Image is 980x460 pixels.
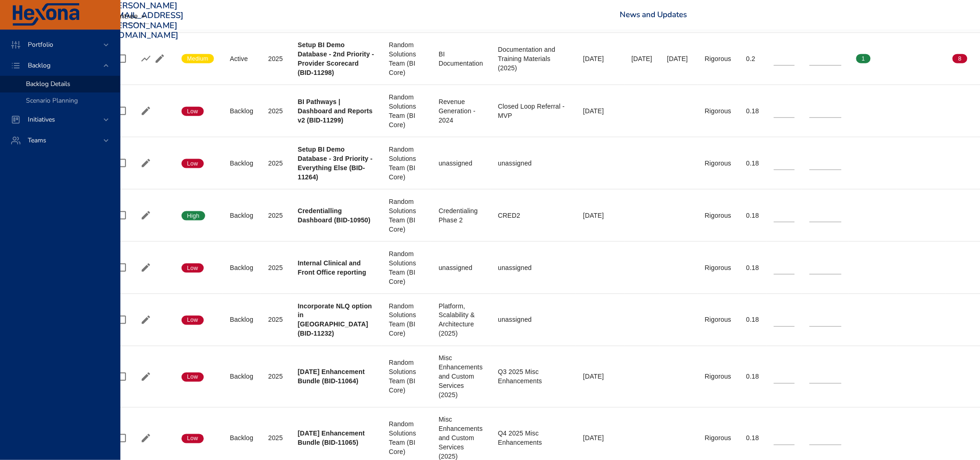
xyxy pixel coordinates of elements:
div: 2025 [268,106,283,116]
b: Setup BI Demo Database - 3rd Priority - Everything Else (BID-11264) [298,146,373,181]
div: CRED2 [498,211,568,220]
div: Backlog [230,434,253,443]
span: Portfolio [20,40,61,49]
div: [DATE] [583,211,616,220]
button: Edit Project Details [139,370,153,384]
div: Active [230,54,253,63]
span: Initiatives [20,115,63,124]
span: Medium [182,55,214,63]
div: Rigorous [705,54,731,63]
div: 2025 [268,372,283,381]
div: Platform, Scalability & Architecture (2025) [439,301,483,338]
div: Q4 2025 Misc Enhancements [498,429,568,448]
div: Random Solutions Team (BI Core) [389,145,424,182]
div: Rigorous [705,211,731,220]
span: 8 [953,55,967,63]
div: Rigorous [705,106,731,116]
div: 0.18 [746,372,759,381]
button: Edit Project Details [139,156,153,170]
a: News and Updates [620,9,687,20]
span: Low [182,435,204,443]
div: [DATE] [667,54,690,63]
div: Random Solutions Team (BI Core) [389,92,424,129]
div: Random Solutions Team (BI Core) [389,197,424,234]
div: Rigorous [705,159,731,168]
b: Setup BI Demo Database - 2nd Priority - Provider Scorecard (BID-11298) [298,41,374,76]
span: Low [182,159,204,168]
span: 0 [905,55,919,63]
button: Edit Project Details [153,52,167,66]
div: Random Solutions Team (BI Core) [389,249,424,286]
b: [DATE] Enhancement Bundle (BID-11064) [298,368,365,385]
div: 0.2 [746,54,759,63]
div: 0.18 [746,159,759,168]
button: Edit Project Details [139,104,153,118]
div: Backlog [230,263,253,272]
div: Revenue Generation - 2024 [439,97,483,125]
span: Low [182,316,204,325]
div: Backlog [230,372,253,381]
h3: [PERSON_NAME][EMAIL_ADDRESS][PERSON_NAME][DOMAIN_NAME] [109,1,184,41]
div: 2025 [268,159,283,168]
div: Backlog [230,315,253,325]
div: unassigned [439,263,483,272]
div: 0.18 [746,434,759,443]
div: Random Solutions Team (BI Core) [389,301,424,338]
div: Rigorous [705,434,731,443]
span: Low [182,264,204,272]
b: Internal Clinical and Front Office reporting [298,259,366,276]
div: 0.18 [746,106,759,116]
div: Backlog [230,106,253,116]
div: Rigorous [705,263,731,272]
span: 1 [856,55,871,63]
b: Credentialling Dashboard (BID-10950) [298,207,371,224]
div: unassigned [498,159,568,168]
img: Hexona [11,3,81,26]
div: Backlog [230,211,253,220]
div: 0.18 [746,263,759,272]
div: [DATE] [632,54,653,63]
div: 0.18 [746,315,759,325]
div: Random Solutions Team (BI Core) [389,40,424,77]
div: Backlog [230,159,253,168]
span: Low [182,373,204,381]
button: Edit Project Details [139,431,153,445]
span: Scenario Planning [26,96,78,105]
span: Backlog Details [26,80,70,88]
div: [DATE] [583,106,616,116]
button: Edit Project Details [139,261,153,275]
div: Misc Enhancements and Custom Services (2025) [439,354,483,400]
span: Teams [20,136,54,145]
b: BI Pathways | Dashboard and Reports v2 (BID-11299) [298,98,373,124]
div: Q3 2025 Misc Enhancements [498,368,568,386]
button: Edit Project Details [139,209,153,222]
div: Credentialing Phase 2 [439,206,483,225]
div: 2025 [268,263,283,272]
div: [DATE] [583,372,616,381]
b: [DATE] Enhancement Bundle (BID-11065) [298,430,365,447]
div: Random Solutions Team (BI Core) [389,358,424,395]
button: Edit Project Details [139,313,153,327]
div: unassigned [498,315,568,325]
span: Low [182,107,204,116]
div: 2025 [268,211,283,220]
div: Closed Loop Referral - MVP [498,102,568,120]
div: unassigned [498,263,568,272]
div: 0.18 [746,211,759,220]
div: [DATE] [583,434,616,443]
b: Incorporate NLQ option in [GEOGRAPHIC_DATA] (BID-11232) [298,302,372,337]
div: Rigorous [705,372,731,381]
div: Random Solutions Team (BI Core) [389,420,424,457]
button: Show Burnup [139,52,153,66]
div: Raintree [109,9,149,24]
div: 2025 [268,54,283,63]
div: unassigned [439,159,483,168]
div: 2025 [268,434,283,443]
div: [DATE] [583,54,616,63]
div: Documentation and Training Materials (2025) [498,45,568,73]
div: Rigorous [705,315,731,325]
span: Backlog [20,61,58,70]
div: BI Documentation [439,49,483,68]
div: 2025 [268,315,283,325]
span: High [182,212,205,220]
